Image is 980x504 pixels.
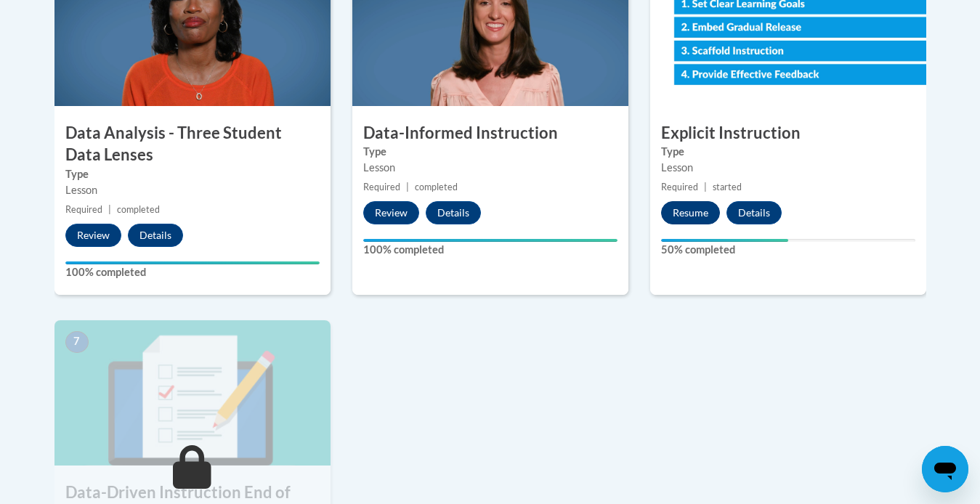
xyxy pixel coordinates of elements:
div: Your progress [65,261,320,264]
button: Resume [661,201,720,224]
img: Course Image [54,320,331,466]
label: 100% completed [65,264,320,280]
h3: Explicit Instruction [650,122,926,145]
span: | [108,204,111,215]
button: Details [726,201,782,224]
h3: Data-Informed Instruction [352,122,628,145]
div: Lesson [661,160,915,176]
span: started [713,182,742,192]
div: Your progress [363,239,617,242]
span: Required [65,204,102,215]
span: | [704,182,707,192]
button: Review [65,224,121,247]
span: completed [117,204,160,215]
div: Your progress [661,239,788,242]
label: Type [363,144,617,160]
label: Type [661,144,915,160]
iframe: Button to launch messaging window [922,446,968,492]
h3: Data Analysis - Three Student Data Lenses [54,122,331,167]
label: 100% completed [363,242,617,258]
span: Required [661,182,698,192]
button: Details [128,224,183,247]
label: 50% completed [661,242,915,258]
span: | [406,182,409,192]
div: Lesson [363,160,617,176]
span: 7 [65,331,89,353]
div: Lesson [65,182,320,198]
button: Details [426,201,481,224]
span: Required [363,182,400,192]
button: Review [363,201,419,224]
span: completed [415,182,458,192]
label: Type [65,166,320,182]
